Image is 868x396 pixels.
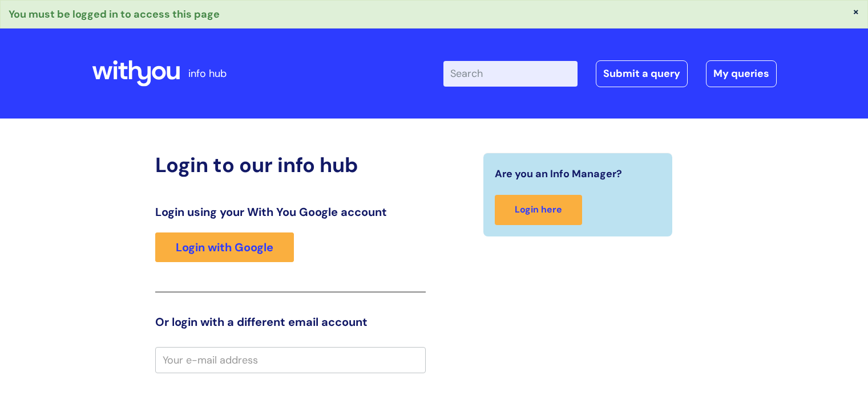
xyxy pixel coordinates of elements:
[443,61,578,86] input: Search
[596,60,688,87] a: Submit a query
[853,6,859,17] button: ×
[155,153,426,177] h2: Login to our info hub
[495,165,622,183] span: Are you an Info Manager?
[155,347,426,373] input: Your e-mail address
[155,315,426,329] h3: Or login with a different email account
[706,60,777,87] a: My queries
[188,64,227,83] p: info hub
[155,205,426,219] h3: Login using your With You Google account
[155,232,294,262] a: Login with Google
[495,195,582,225] a: Login here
